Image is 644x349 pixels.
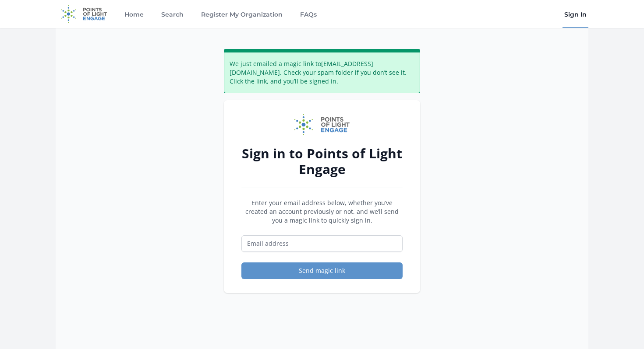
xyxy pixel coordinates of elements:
img: Points of Light Engage logo [294,114,350,135]
p: Enter your email address below, whether you’ve created an account previously or not, and we’ll se... [241,199,403,225]
button: Send magic link [241,262,403,279]
h2: Sign in to Points of Light Engage [241,146,403,177]
div: We just emailed a magic link to [EMAIL_ADDRESS][DOMAIN_NAME] . Check your spam folder if you don’... [224,49,420,93]
input: Email address [241,235,403,252]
